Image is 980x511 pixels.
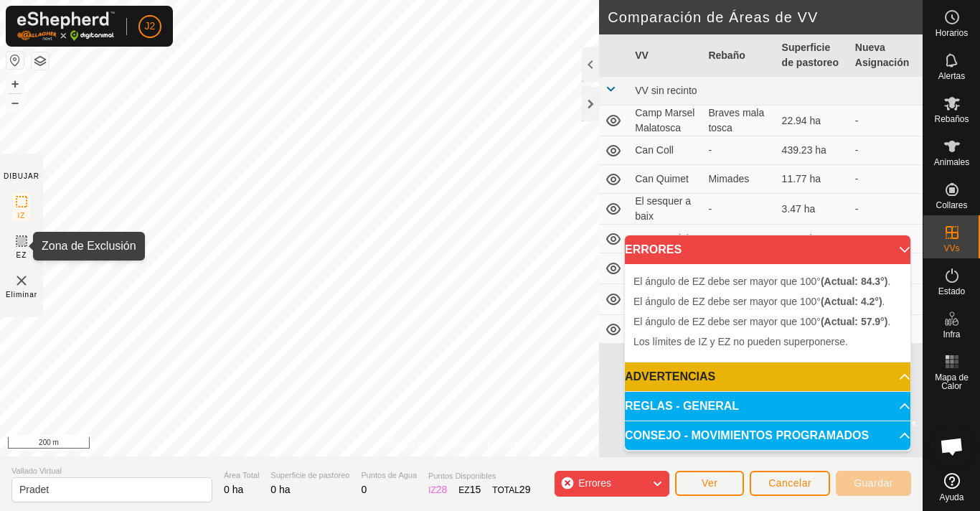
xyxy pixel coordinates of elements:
td: - [849,225,923,253]
span: Vallado Virtual [11,465,212,477]
td: - [849,106,923,136]
span: EZ [17,250,27,261]
span: Mapa de Calor [927,373,976,390]
td: Can Quimet [629,165,702,194]
button: – [6,94,24,111]
span: 0 ha [224,484,243,495]
td: - [849,194,923,225]
span: ERRORES [625,244,682,255]
th: VV [629,34,702,77]
div: EZ [458,482,481,497]
td: - [849,165,923,194]
td: 22.94 ha [776,106,849,136]
span: J2 [145,19,156,34]
button: Capas del Mapa [32,52,49,70]
span: 28 [436,484,448,495]
span: Animales [934,158,969,167]
span: Errores [578,477,611,489]
a: Ayuda [923,467,980,507]
span: El ángulo de EZ debe ser mayor que 100° . [633,276,890,287]
div: Braves mala tosca [708,106,770,136]
span: REGLAS - GENERAL [625,400,739,412]
span: Collares [936,201,967,210]
div: DIBUJAR [4,171,39,182]
td: 439.23 ha [776,136,849,165]
span: Cancelar [768,477,811,489]
button: + [6,75,24,93]
button: Restablecer Mapa [6,52,24,69]
button: Cancelar [750,471,830,496]
div: - [708,202,770,217]
span: Ver [702,477,718,489]
p-accordion-header: CONSEJO - MOVIMIENTOS PROGRAMADOS [625,421,910,450]
td: 11.77 ha [776,165,849,194]
div: TOTAL [492,482,530,497]
span: Puntos Disponibles [428,470,530,482]
span: 15 [470,484,481,495]
p-accordion-header: ADVERTENCIAS [625,362,910,391]
span: Estado [938,287,965,296]
span: 29 [519,484,531,495]
th: Rebaño [702,34,776,77]
span: El ángulo de EZ debe ser mayor que 100° . [633,316,890,327]
td: Sesquer dalt [629,225,702,253]
div: - [708,231,770,246]
div: Obre el xat [930,425,974,468]
span: IZ [18,210,26,221]
span: Los límites de IZ y EZ no pueden superponerse. [633,336,848,347]
span: El ángulo de EZ debe ser mayor que 100° . [633,296,885,307]
p-accordion-header: REGLAS - GENERAL [625,392,910,421]
b: (Actual: 4.2°) [821,296,882,307]
span: VV sin recinto [635,85,697,96]
p-accordion-content: ERRORES [625,264,910,362]
div: - [708,143,770,158]
span: Puntos de Agua [361,469,417,482]
a: Política de Privacidad [387,438,470,451]
td: El sesquer a baix [629,194,702,225]
img: Logo Gallagher [17,11,115,41]
span: Rebaños [934,115,969,123]
span: 0 ha [270,484,290,495]
span: Horarios [936,29,968,37]
td: - [849,136,923,165]
button: Ver [675,471,744,496]
span: VVs [943,244,959,253]
b: (Actual: 84.3°) [821,276,888,287]
button: Guardar [836,471,911,496]
span: 0 [361,484,367,495]
img: VV [13,272,30,289]
td: Camp Marsel Malatosca [629,106,702,136]
span: Eliminar [6,289,37,300]
span: Área Total [224,469,259,482]
span: CONSEJO - MOVIMIENTOS PROGRAMADOS [625,430,869,441]
h2: Comparación de Áreas de VV [608,9,923,26]
td: 3.47 ha [776,194,849,225]
th: Superficie de pastoreo [776,34,849,77]
span: ADVERTENCIAS [625,371,715,383]
span: Alertas [938,72,965,80]
th: Nueva Asignación [849,34,923,77]
span: Guardar [854,477,893,489]
span: Superficie de pastoreo [270,469,349,482]
div: IZ [428,482,447,497]
p-accordion-header: ERRORES [625,235,910,264]
span: Ayuda [940,493,964,502]
b: (Actual: 57.9°) [821,316,888,327]
a: Contáctenos [487,438,535,451]
td: Can Coll [629,136,702,165]
td: 60.46 ha [776,225,849,253]
span: Infra [943,330,960,339]
div: Mimades [708,172,770,187]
